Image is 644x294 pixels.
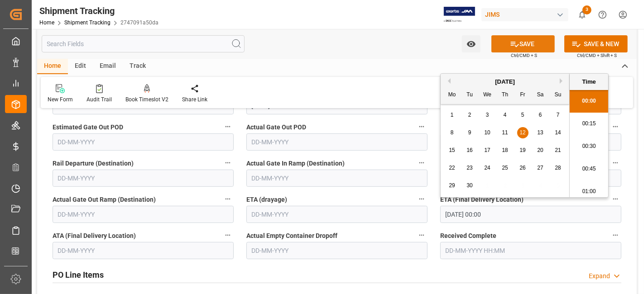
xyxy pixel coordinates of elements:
[570,158,608,180] li: 00:45
[39,4,159,18] div: Shipment Tracking
[53,170,234,187] input: DD-MM-YYYY
[570,113,608,135] li: 00:15
[500,145,511,156] div: Choose Thursday, September 18th, 2025
[610,121,621,133] button: Actual Loading On Train (Destination)
[481,8,568,21] div: JIMS
[553,90,564,101] div: Su
[464,180,476,191] div: Choose Tuesday, September 30th, 2025
[441,77,569,86] div: [DATE]
[577,52,617,59] span: Ctrl/CMD + Shift + S
[440,206,621,223] input: DD-MM-YYYY HH:MM
[246,159,345,168] span: Actual Gate In Ramp (Destination)
[502,165,508,171] span: 25
[53,159,134,168] span: Rail Departure (Destination)
[447,127,458,138] div: Choose Monday, September 8th, 2025
[537,165,543,171] span: 27
[500,109,511,121] div: Choose Thursday, September 4th, 2025
[93,59,123,74] div: Email
[53,269,104,281] h2: PO Line Items
[537,129,543,136] span: 13
[53,133,234,151] input: DD-MM-YYYY
[555,165,561,171] span: 28
[447,162,458,174] div: Choose Monday, September 22nd, 2025
[125,95,168,104] div: Book Timeslot V2
[222,157,234,169] button: Rail Departure (Destination)
[535,127,546,138] div: Choose Saturday, September 13th, 2025
[416,121,428,133] button: Actual Gate Out POD
[53,242,234,259] input: DD-MM-YYYY
[87,95,112,104] div: Audit Trail
[37,59,68,74] div: Home
[500,162,511,174] div: Choose Thursday, September 25th, 2025
[535,162,546,174] div: Choose Saturday, September 27th, 2025
[416,229,428,241] button: Actual Empty Container Dropoff
[504,112,507,118] span: 4
[570,135,608,158] li: 00:30
[517,127,529,138] div: Choose Friday, September 12th, 2025
[572,5,592,25] button: show 3 new notifications
[572,77,606,86] div: Time
[517,145,529,156] div: Choose Friday, September 19th, 2025
[449,182,455,189] span: 29
[53,206,234,223] input: DD-MM-YYYY
[416,157,428,169] button: Actual Gate In Ramp (Destination)
[462,35,481,52] button: open menu
[511,52,537,59] span: Ctrl/CMD + S
[246,133,428,151] input: DD-MM-YYYY
[560,78,565,84] button: Next Month
[466,182,472,189] span: 30
[519,147,525,153] span: 19
[445,78,451,84] button: Previous Month
[553,162,564,174] div: Choose Sunday, September 28th, 2025
[466,165,472,171] span: 23
[553,127,564,138] div: Choose Sunday, September 14th, 2025
[53,123,123,132] span: Estimated Gate Out POD
[53,231,136,241] span: ATA (Final Delivery Location)
[486,112,489,118] span: 3
[482,127,493,138] div: Choose Wednesday, September 10th, 2025
[468,129,471,136] span: 9
[502,147,508,153] span: 18
[222,193,234,205] button: Actual Gate Out Ramp (Destination)
[535,90,546,101] div: Sa
[582,5,591,14] span: 3
[553,145,564,156] div: Choose Sunday, September 21st, 2025
[246,231,337,241] span: Actual Empty Container Dropoff
[449,147,455,153] span: 15
[444,7,475,23] img: Exertis%20JAM%20-%20Email%20Logo.jpg_1722504956.jpg
[451,112,454,118] span: 1
[555,129,561,136] span: 14
[68,59,93,74] div: Edit
[481,6,572,23] button: JIMS
[464,127,476,138] div: Choose Tuesday, September 9th, 2025
[246,170,428,187] input: DD-MM-YYYY
[502,129,508,136] span: 11
[491,35,555,52] button: SAVE
[48,95,73,104] div: New Form
[484,165,490,171] span: 24
[246,123,306,132] span: Actual Gate Out POD
[553,109,564,121] div: Choose Sunday, September 7th, 2025
[466,147,472,153] span: 16
[610,193,621,205] button: ETA (Final Delivery Location)
[519,165,525,171] span: 26
[440,231,496,241] span: Received Complete
[246,206,428,223] input: DD-MM-YYYY
[464,145,476,156] div: Choose Tuesday, September 16th, 2025
[123,59,153,74] div: Track
[555,147,561,153] span: 21
[570,180,608,203] li: 01:00
[484,147,490,153] span: 17
[440,242,621,259] input: DD-MM-YYYY HH:MM
[482,90,493,101] div: We
[443,106,567,194] div: month 2025-09
[464,109,476,121] div: Choose Tuesday, September 2nd, 2025
[449,165,455,171] span: 22
[468,112,471,118] span: 2
[222,121,234,133] button: Estimated Gate Out POD
[42,35,245,52] input: Search Fields
[482,162,493,174] div: Choose Wednesday, September 24th, 2025
[610,157,621,169] button: Unloaded From Rail (Destination)
[521,112,524,118] span: 5
[416,193,428,205] button: ETA (drayage)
